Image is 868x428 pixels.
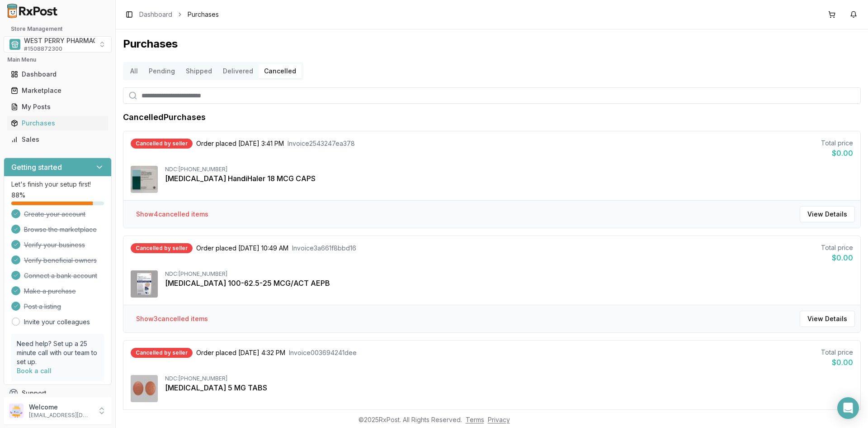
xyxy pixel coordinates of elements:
button: View Details [800,206,855,222]
button: Cancelled [259,64,302,78]
div: NDC: [PHONE_NUMBER] [165,375,853,382]
span: Invoice 3a661f8bbd16 [292,244,356,253]
a: Book a call [17,367,52,375]
button: Sales [4,132,112,147]
div: Cancelled by seller [131,139,193,149]
img: Tradjenta 5 MG TABS [131,375,158,402]
a: Sales [7,131,108,148]
span: Order placed [DATE] 3:41 PM [196,139,284,148]
span: Connect a bank account [24,271,97,280]
span: Browse the marketplace [24,225,97,234]
a: Dashboard [7,66,108,82]
button: Support [4,385,112,401]
div: Cancelled by seller [131,348,193,358]
span: # 1508872300 [24,45,62,53]
button: Show4cancelled items [129,206,216,222]
button: View Details [800,311,855,327]
span: Invoice 2543247ea378 [288,139,355,148]
a: My Posts [7,99,108,115]
div: Total price [821,243,853,252]
div: NDC: [PHONE_NUMBER] [165,270,853,278]
div: Sales [11,135,104,144]
img: User avatar [9,404,24,418]
span: 88 % [11,191,25,200]
img: Spiriva HandiHaler 18 MCG CAPS [131,166,158,193]
span: Make a purchase [24,287,76,296]
p: Welcome [29,403,92,412]
div: NDC: [PHONE_NUMBER] [165,166,853,173]
button: Marketplace [4,83,112,98]
a: Invite your colleagues [24,317,90,327]
a: Marketplace [7,82,108,99]
p: Let's finish your setup first! [11,180,104,189]
div: Total price [821,348,853,357]
a: Terms [466,416,484,423]
div: [MEDICAL_DATA] 5 MG TABS [165,382,853,393]
span: Order placed [DATE] 4:32 PM [196,348,285,357]
span: Post a listing [24,302,61,311]
div: My Posts [11,102,104,111]
div: $0.00 [821,252,853,263]
div: [MEDICAL_DATA] HandiHaler 18 MCG CAPS [165,173,853,184]
div: $0.00 [821,357,853,368]
h1: Cancelled Purchases [123,111,206,124]
div: Dashboard [11,70,104,79]
button: Shipped [180,64,217,78]
button: Delivered [217,64,259,78]
span: Purchases [188,10,219,19]
button: Dashboard [4,67,112,82]
div: Open Intercom Messenger [837,397,859,419]
h1: Purchases [123,37,861,51]
div: Purchases [11,119,104,128]
button: Pending [143,64,180,78]
button: Select a view [4,36,112,53]
button: My Posts [4,100,112,114]
span: Verify your business [24,240,85,250]
a: Privacy [488,416,510,423]
button: Show3cancelled items [129,311,215,327]
p: [EMAIL_ADDRESS][DOMAIN_NAME] [29,412,92,419]
h2: Store Management [4,25,112,33]
span: Invoice 003694241dee [289,348,357,357]
a: Dashboard [139,10,172,19]
p: Need help? Set up a 25 minute call with our team to set up. [17,339,99,366]
button: All [125,64,143,78]
h3: Getting started [11,162,62,173]
div: Marketplace [11,86,104,95]
div: Cancelled by seller [131,243,193,253]
span: WEST PERRY PHARMACY INC [24,36,115,45]
h2: Main Menu [7,56,108,63]
img: RxPost Logo [4,4,61,18]
a: Purchases [7,115,108,131]
span: Verify beneficial owners [24,256,97,265]
span: Create your account [24,210,85,219]
span: Order placed [DATE] 10:49 AM [196,244,288,253]
div: $0.00 [821,148,853,159]
nav: breadcrumb [139,10,219,19]
div: Total price [821,139,853,148]
img: Trelegy Ellipta 100-62.5-25 MCG/ACT AEPB [131,270,158,298]
div: [MEDICAL_DATA] 100-62.5-25 MCG/ACT AEPB [165,278,853,289]
button: Purchases [4,116,112,130]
